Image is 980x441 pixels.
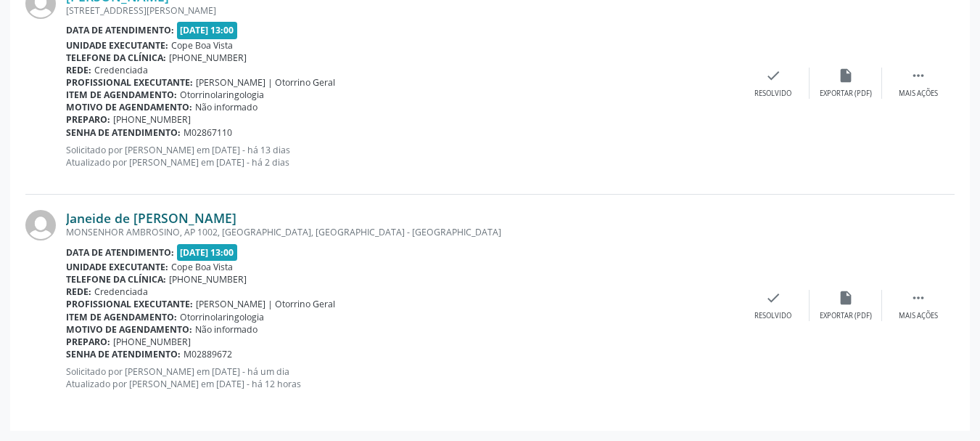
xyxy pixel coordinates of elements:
[184,348,232,360] span: M02889672
[910,290,926,306] i: 
[765,68,781,84] i: check
[171,39,233,52] span: Cope Boa Vista
[66,64,91,76] b: Rede:
[66,210,236,226] a: Janeide de [PERSON_NAME]
[66,336,110,348] b: Preparo:
[66,365,737,390] p: Solicitado por [PERSON_NAME] em [DATE] - há um dia Atualizado por [PERSON_NAME] em [DATE] - há 12...
[113,336,191,348] span: [PHONE_NUMBER]
[94,64,148,76] span: Credenciada
[66,76,193,89] b: Profissional executante:
[66,52,166,64] b: Telefone da clínica:
[66,4,737,17] div: [STREET_ADDRESS][PERSON_NAME]
[180,89,264,101] span: Otorrinolaringologia
[66,286,91,298] b: Rede:
[765,290,781,306] i: check
[66,89,177,101] b: Item de agendamento:
[66,323,192,336] b: Motivo de agendamento:
[66,273,166,286] b: Telefone da clínica:
[66,144,737,169] p: Solicitado por [PERSON_NAME] em [DATE] - há 13 dias Atualizado por [PERSON_NAME] em [DATE] - há 2...
[177,244,238,261] span: [DATE] 13:00
[838,290,854,306] i: insert_drive_file
[66,348,181,360] b: Senha de atendimento:
[25,210,56,240] img: img
[838,68,854,84] i: insert_drive_file
[169,273,247,286] span: [PHONE_NUMBER]
[94,286,148,298] span: Credenciada
[196,298,335,310] span: [PERSON_NAME] | Otorrino Geral
[171,261,233,273] span: Cope Boa Vista
[66,226,737,238] div: MONSENHOR AMBROSINO, AP 1002, [GEOGRAPHIC_DATA], [GEOGRAPHIC_DATA] - [GEOGRAPHIC_DATA]
[177,22,238,39] span: [DATE] 13:00
[899,311,938,321] div: Mais ações
[66,39,168,52] b: Unidade executante:
[195,323,258,336] span: Não informado
[169,52,247,64] span: [PHONE_NUMBER]
[66,113,110,126] b: Preparo:
[66,261,168,273] b: Unidade executante:
[899,89,938,99] div: Mais ações
[195,101,258,113] span: Não informado
[66,101,192,113] b: Motivo de agendamento:
[66,246,174,259] b: Data de atendimento:
[66,298,193,310] b: Profissional executante:
[66,311,177,323] b: Item de agendamento:
[820,89,872,99] div: Exportar (PDF)
[66,126,181,139] b: Senha de atendimento:
[66,24,174,36] b: Data de atendimento:
[180,311,264,323] span: Otorrinolaringologia
[910,68,926,84] i: 
[754,311,791,321] div: Resolvido
[184,126,232,139] span: M02867110
[196,76,335,89] span: [PERSON_NAME] | Otorrino Geral
[113,113,191,126] span: [PHONE_NUMBER]
[820,311,872,321] div: Exportar (PDF)
[754,89,791,99] div: Resolvido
